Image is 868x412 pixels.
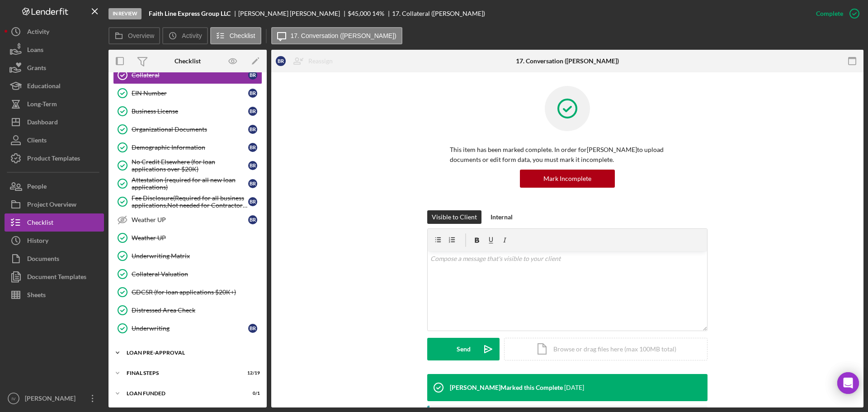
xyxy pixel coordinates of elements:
p: This item has been marked complete. In order for [PERSON_NAME] to upload documents or edit form d... [450,145,685,165]
div: Grants [27,59,46,79]
button: Educational [5,77,104,95]
div: Distressed Area Check [132,307,262,314]
div: People [27,177,47,198]
div: Internal [491,210,513,224]
a: Collateral Valuation [113,265,262,283]
a: UnderwritingBR [113,319,262,337]
div: Educational [27,77,61,97]
div: B R [248,71,257,80]
label: 17. Conversation ([PERSON_NAME]) [291,32,396,39]
button: Visible to Client [427,210,481,224]
a: Clients [5,131,104,149]
div: 12 / 19 [244,370,260,376]
div: Visible to Client [432,210,477,224]
div: No Credit Elsewhere (for loan applications over $20K) [132,158,248,173]
text: IV [11,396,16,401]
a: Grants [5,59,104,77]
button: Product Templates [5,149,104,167]
div: Underwriting [132,325,248,332]
button: Project Overview [5,195,104,213]
button: Loans [5,41,104,59]
a: EIN NumberBR [113,84,262,102]
div: Business License [132,108,248,115]
a: Weather UPBR [113,211,262,229]
div: B R [248,215,257,224]
button: People [5,177,104,195]
div: Reassign [308,52,333,70]
a: Weather UP [113,229,262,247]
div: FINAL STEPS [127,370,237,376]
button: Activity [5,23,104,41]
div: Weather UP [132,234,262,242]
button: Checklist [210,27,261,44]
div: Collateral Valuation [132,270,262,278]
div: EIN Number [132,90,248,97]
div: Collateral [132,71,248,79]
div: Product Templates [27,149,80,170]
button: History [5,232,104,250]
div: 17. Collateral ([PERSON_NAME]) [392,10,485,17]
div: Complete [816,5,843,23]
button: Activity [162,27,208,44]
a: Sheets [5,286,104,304]
a: Fee Disclosure(Required for all business applications,Not needed for Contractor loans)BR [113,193,262,211]
div: [PERSON_NAME] [23,389,81,410]
a: GDCSR (for loan applications $20K+) [113,283,262,301]
div: B R [248,179,257,188]
div: Activity [27,23,49,43]
div: LOAN PRE-APPROVAL [127,350,255,355]
button: Complete [807,5,863,23]
div: In Review [108,8,142,19]
label: Checklist [230,32,255,39]
button: Send [427,338,500,360]
a: Underwriting Matrix [113,247,262,265]
button: Overview [108,27,160,44]
label: Overview [128,32,154,39]
div: B R [248,324,257,333]
div: [PERSON_NAME] [PERSON_NAME] [238,10,348,17]
div: Checklist [27,213,53,234]
button: 17. Conversation ([PERSON_NAME]) [271,27,402,44]
button: Documents [5,250,104,268]
a: Organizational DocumentsBR [113,120,262,138]
button: IV[PERSON_NAME] [5,389,104,407]
button: Long-Term [5,95,104,113]
span: $45,000 [348,9,371,17]
div: B R [248,89,257,98]
div: Long-Term [27,95,57,115]
div: Weather UP [132,216,248,223]
div: Demographic Information [132,144,248,151]
div: Dashboard [27,113,58,133]
div: GDCSR (for loan applications $20K+) [132,289,262,296]
a: Attestation (required for all new loan applications)BR [113,175,262,193]
a: No Credit Elsewhere (for loan applications over $20K)BR [113,156,262,175]
div: 17. Conversation ([PERSON_NAME]) [516,57,619,65]
a: Business LicenseBR [113,102,262,120]
button: Document Templates [5,268,104,286]
div: B R [276,56,286,66]
a: Demographic InformationBR [113,138,262,156]
div: Project Overview [27,195,76,216]
div: Document Templates [27,268,86,288]
div: Open Intercom Messenger [837,372,859,394]
div: B R [248,197,257,206]
div: Organizational Documents [132,126,248,133]
a: Distressed Area Check [113,301,262,319]
a: CollateralBR [113,66,262,84]
div: History [27,232,48,252]
div: Mark Incomplete [543,170,591,188]
time: 2025-09-12 04:26 [564,384,584,391]
div: B R [248,125,257,134]
button: Mark Incomplete [520,170,615,188]
button: Checklist [5,213,104,232]
div: [PERSON_NAME] Marked this Complete [450,384,563,391]
div: B R [248,161,257,170]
